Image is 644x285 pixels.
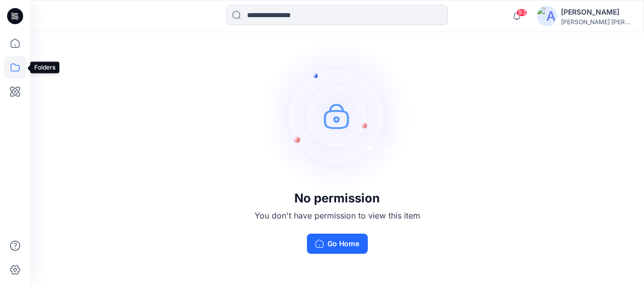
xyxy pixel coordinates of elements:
[561,6,631,18] div: [PERSON_NAME]
[307,234,368,254] button: Go Home
[537,6,557,26] img: avatar
[255,191,420,205] h3: No permission
[516,9,527,17] span: 93
[262,40,413,191] img: no-perm.svg
[561,18,631,26] div: [PERSON_NAME] [PERSON_NAME]
[255,209,420,222] p: You don't have permission to view this item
